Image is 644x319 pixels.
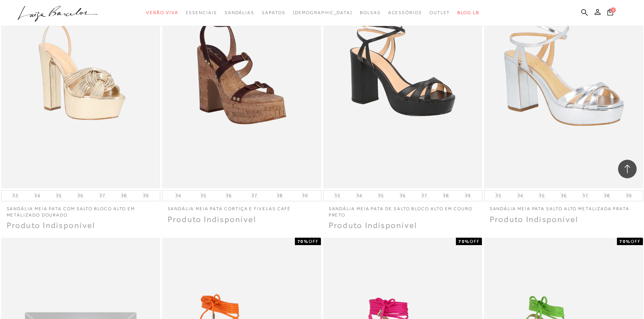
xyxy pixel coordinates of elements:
a: categoryNavScreenReaderText [225,6,254,20]
a: SANDÁLIA MEIA PATA DE SALTO BLOCO ALTO EM COURO PRETO [323,201,482,218]
span: Produto Indisponível [7,221,96,230]
a: Sandália meia pata cortiça e fivelas café [162,201,321,212]
a: SANDÁLIA MEIA PATA COM SALTO BLOCO ALTO EM METALIZADO DOURADO [1,201,160,218]
button: 36 [397,192,408,199]
button: 39 [141,192,151,199]
a: BLOG LB [457,6,479,20]
span: OFF [309,239,319,244]
span: Verão Viva [146,10,178,15]
button: 34 [32,192,42,199]
button: 35 [198,192,209,199]
button: 34 [515,192,525,199]
span: Bolsas [360,10,381,15]
button: 33 [10,192,20,199]
button: 36 [75,192,86,199]
strong: 70% [458,239,470,244]
span: OFF [470,239,480,244]
a: categoryNavScreenReaderText [146,6,178,20]
a: categoryNavScreenReaderText [429,6,450,20]
span: Sapatos [262,10,285,15]
button: 38 [274,192,285,199]
button: 39 [463,192,473,199]
button: 34 [173,192,183,199]
button: 35 [376,192,386,199]
span: Sandálias [225,10,254,15]
strong: 70% [297,239,309,244]
a: categoryNavScreenReaderText [186,6,217,20]
span: Essenciais [186,10,217,15]
button: 38 [119,192,129,199]
button: 36 [558,192,569,199]
button: 37 [580,192,590,199]
a: categoryNavScreenReaderText [360,6,381,20]
span: Acessórios [388,10,422,15]
button: 35 [54,192,64,199]
button: 36 [223,192,234,199]
button: 37 [249,192,260,199]
span: BLOG LB [457,10,479,15]
strong: 70% [619,239,631,244]
button: 38 [441,192,451,199]
button: 39 [624,192,634,199]
button: 35 [537,192,547,199]
button: 38 [602,192,612,199]
button: 37 [97,192,107,199]
a: SANDÁLIA MEIA PATA SALTO ALTO METALIZADA PRATA [484,201,643,212]
span: Outlet [429,10,450,15]
a: categoryNavScreenReaderText [388,6,422,20]
button: 33 [493,192,503,199]
a: noSubCategoriesText [293,6,352,20]
span: Produto Indisponível [490,215,579,224]
button: 0 [605,8,615,18]
span: 0 [611,7,616,13]
a: categoryNavScreenReaderText [262,6,285,20]
button: 39 [300,192,310,199]
button: 37 [419,192,429,199]
span: OFF [631,239,641,244]
span: Produto Indisponível [329,221,418,230]
button: 33 [332,192,342,199]
span: [DEMOGRAPHIC_DATA] [293,10,352,15]
span: Produto Indisponível [168,215,257,224]
button: 34 [354,192,364,199]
